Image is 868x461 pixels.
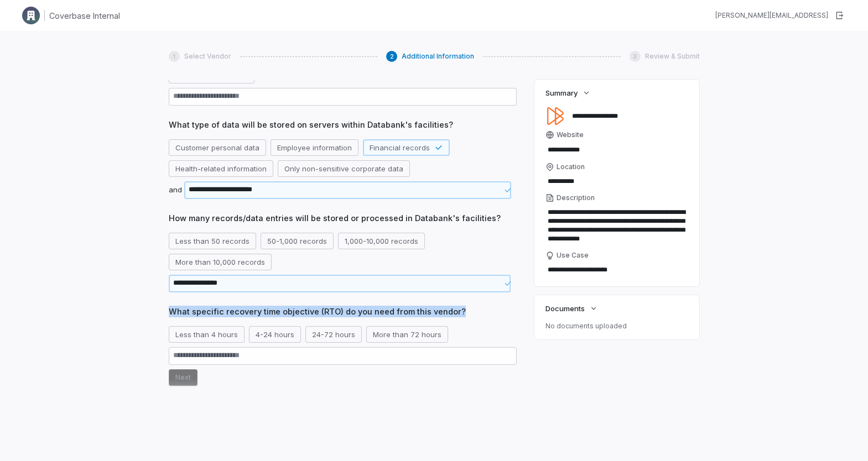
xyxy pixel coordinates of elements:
[545,205,689,247] textarea: Description
[338,233,425,249] button: 1,000-10,000 records
[169,233,256,249] button: Less than 50 records
[545,174,689,189] input: Location
[363,139,450,156] button: Financial records
[402,52,474,61] span: Additional Information
[169,254,272,270] button: More than 10,000 records
[169,119,517,130] span: What type of data will be stored on servers within Databank's facilities?
[557,193,595,202] span: Description
[249,326,301,343] button: 4-24 hours
[545,262,689,277] textarea: Use Case
[305,326,362,343] button: 24-72 hours
[715,11,828,20] div: [PERSON_NAME][EMAIL_ADDRESS]
[366,326,448,343] button: More than 72 hours
[542,298,601,318] button: Documents
[49,10,120,22] h1: Coverbase Internal
[22,7,40,24] img: Clerk Logo
[261,233,334,249] button: 50-1,000 records
[545,303,585,313] span: Documents
[184,52,231,61] span: Select Vendor
[169,306,517,317] span: What specific recovery time objective (RTO) do you need from this vendor?
[557,251,589,260] span: Use Case
[169,139,266,156] button: Customer personal data
[645,52,700,61] span: Review & Submit
[542,83,594,103] button: Summary
[169,51,180,62] div: 1
[630,51,641,62] div: 3
[557,163,585,171] span: Location
[169,326,245,343] button: Less than 4 hours
[169,212,517,224] span: How many records/data entries will be stored or processed in Databank's facilities?
[545,88,578,98] span: Summary
[557,130,584,139] span: Website
[278,160,410,177] button: Only non-sensitive corporate data
[545,322,689,331] p: No documents uploaded
[386,51,397,62] div: 2
[169,181,517,199] div: and
[169,160,273,177] button: Health-related information
[271,139,358,156] button: Employee information
[545,142,670,158] input: Website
